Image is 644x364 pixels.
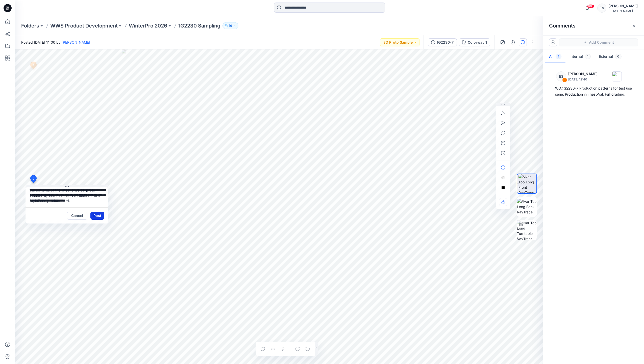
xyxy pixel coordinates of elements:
button: Details [509,38,517,46]
span: 0 [615,54,622,59]
img: Alvar Top Long Back RayTrace [517,199,537,215]
button: Colorway 1 [459,38,490,46]
button: 1G2230-7 [428,38,457,46]
p: 16 [229,23,232,29]
a: [PERSON_NAME] [62,40,90,44]
button: External [595,50,626,63]
button: Add Comment [559,38,638,46]
div: ES [556,71,566,81]
img: Alvar Top Long Turntable RayTrace [517,220,537,240]
h2: Comments [549,23,576,29]
div: [PERSON_NAME] [608,3,638,9]
a: Folders [21,22,39,29]
div: 1G2230-7 [437,40,454,45]
a: WWS Product Development [50,22,118,29]
p: 1G2230 Sampling [178,22,220,29]
span: 1 [585,54,591,59]
div: 1 [562,77,567,82]
div: ES [597,4,606,13]
div: Colorway 1 [468,40,487,45]
button: All [545,50,565,63]
a: WinterPro 2026 [129,22,167,29]
button: 16 [222,22,238,29]
span: Posted [DATE] 11:00 by [21,40,90,45]
img: Alvar Top Long Front RayTrace [518,174,536,193]
p: [PERSON_NAME] [568,71,598,77]
div: WO_1G2230-7 Production patterns for test use serie. Production in Triest-Val. Full grading. [555,85,632,97]
span: 1 [556,54,561,59]
span: 99+ [587,4,595,8]
button: Post [90,212,104,220]
button: Internal [565,50,595,63]
button: Cancel [67,212,87,220]
div: [PERSON_NAME] [608,9,638,13]
span: 2 [33,177,35,181]
p: [DATE] 12:40 [568,77,598,82]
